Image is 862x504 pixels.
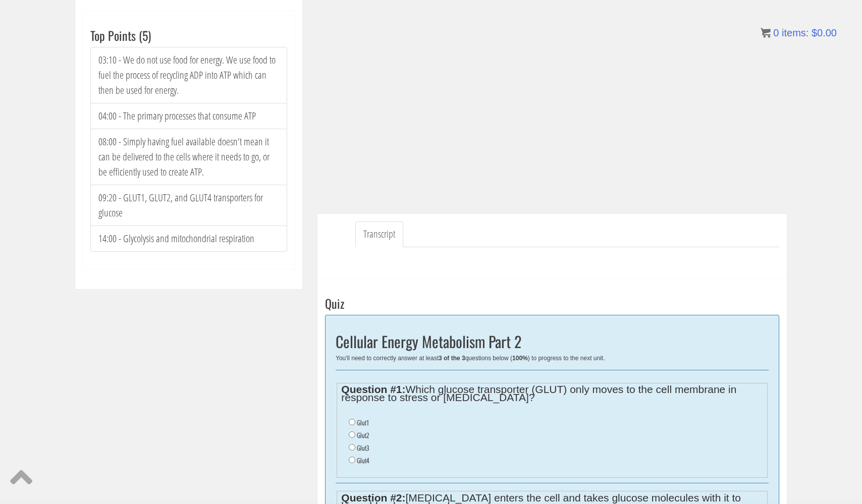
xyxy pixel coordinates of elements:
strong: Question #2: [341,492,405,503]
a: Transcript [355,221,403,247]
h3: Quiz [325,297,779,310]
label: Glut4 [357,457,369,465]
h2: Cellular Energy Metabolism Part 2 [336,333,769,350]
li: 03:10 - We do not use food for energy. We use food to fuel the process of recycling ADP into ATP ... [90,47,287,103]
strong: Question #1: [341,383,405,395]
div: You'll need to correctly answer at least questions below ( ) to progress to the next unit. [336,355,769,362]
span: 0 [773,27,779,38]
bdi: 0.00 [812,27,837,38]
label: Glut1 [357,419,369,427]
label: Glut3 [357,444,369,452]
li: 08:00 - Simply having fuel available doesn't mean it can be delivered to the cells where it needs... [90,129,287,185]
b: 3 of the 3 [439,355,465,362]
label: Glut2 [357,431,369,439]
b: 100% [512,355,528,362]
h3: Top Points (5) [90,29,287,42]
li: 14:00 - Glycolysis and mitochondrial respiration [90,226,287,252]
a: 0 items: $0.00 [761,27,837,38]
span: items: [782,27,809,38]
li: 04:00 - The primary processes that consume ATP [90,103,287,129]
li: 09:20 - GLUT1, GLUT2, and GLUT4 transporters for glucose [90,185,287,226]
img: icon11.png [761,28,771,38]
span: $ [812,27,817,38]
legend: Which glucose transporter (GLUT) only moves to the cell membrane in response to stress or [MEDICA... [341,385,763,402]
